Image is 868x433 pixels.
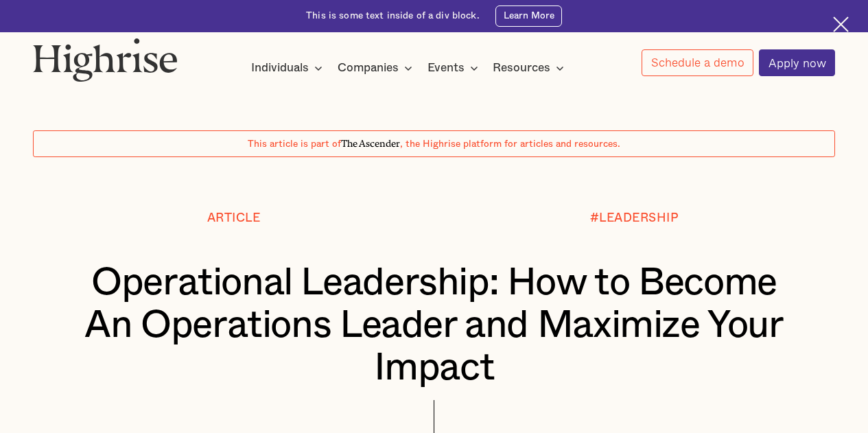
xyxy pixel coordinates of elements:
[341,136,400,148] span: The Ascender
[251,60,309,76] div: Individuals
[251,60,327,76] div: Individuals
[493,60,550,76] div: Resources
[833,16,849,32] img: Cross icon
[248,139,341,149] span: This article is part of
[427,60,482,76] div: Events
[338,60,399,76] div: Companies
[67,262,801,390] h1: Operational Leadership: How to Become An Operations Leader and Maximize Your Impact
[590,211,679,225] div: #LEADERSHIP
[759,49,835,76] a: Apply now
[207,211,261,225] div: Article
[306,10,480,23] div: This is some text inside of a div block.
[33,38,178,82] img: Highrise logo
[495,5,562,27] a: Learn More
[493,60,568,76] div: Resources
[338,60,417,76] div: Companies
[642,49,753,76] a: Schedule a demo
[427,60,465,76] div: Events
[400,139,620,149] span: , the Highrise platform for articles and resources.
